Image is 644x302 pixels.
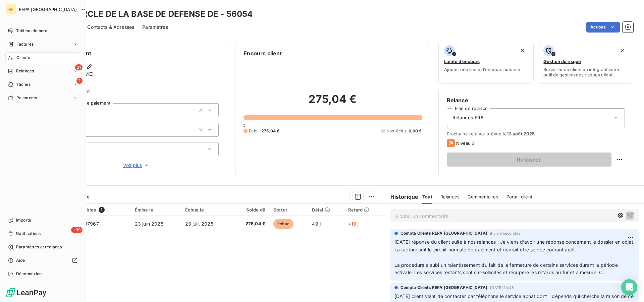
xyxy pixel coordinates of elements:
a: Imports [5,215,80,226]
span: +99 [71,227,83,233]
span: Déconnexion [16,271,42,277]
span: Niveau 3 [456,140,475,146]
span: 23 juin 2025 [135,221,163,227]
button: Voir plus [54,162,219,169]
button: Actions [586,22,620,33]
span: 13 août 2025 [507,131,535,136]
div: Solde dû [235,207,265,213]
span: 0,00 € [409,128,422,134]
img: Logo LeanPay [5,287,47,298]
span: Prochaine relance prévue le [447,131,625,136]
span: Limite d’encours [444,59,480,64]
span: Paramètres [142,24,168,31]
span: Paiements [16,95,37,101]
span: La procédure a subi un ralentissement du fait de la fermeture de certains services durant la péri... [394,262,619,276]
span: Relances FRA [452,114,484,121]
button: Limite d’encoursAjouter une limite d’encours autorisé [438,41,534,84]
span: 275,04 € [235,221,265,227]
h3: LE CERCLE DE LA BASE DE DEFENSE DE - 56054 [59,8,253,20]
div: Open Intercom Messenger [621,279,637,295]
div: Statut [273,207,304,213]
span: Surveiller ce client en intégrant votre outil de gestion des risques client. [543,67,628,77]
a: Paiements [5,93,80,103]
span: Compta Clients REPA [GEOGRAPHIC_DATA] [400,230,488,236]
span: 275,04 € [261,128,279,134]
span: [DATE] 14:45 [490,286,514,290]
a: 21Relances [5,66,80,76]
a: Clients [5,52,80,63]
a: Tableau de bord [5,25,80,36]
h6: Encours client [244,49,282,57]
span: Échu [249,128,259,134]
span: Non-échu [386,128,406,134]
span: +19 j [348,221,359,227]
span: [DATE] réponse du client suite à nos relances : Je viens d’avoir une réponse concernant le dossie... [394,239,636,252]
span: Gestion du risque [543,59,581,64]
span: Relances [440,194,460,199]
div: Retard [348,207,381,213]
div: RF [5,4,16,15]
h6: Informations client [41,49,219,57]
span: Contacts & Adresses [87,24,134,31]
span: 2 [76,78,83,84]
div: Émise le [135,207,177,213]
span: Portail client [506,194,532,199]
h2: 275,04 € [244,93,422,113]
a: Paramètres et réglages [5,242,80,252]
h6: Relance [447,96,625,104]
span: Factures [16,41,34,47]
span: Relances [16,68,34,74]
span: 21 [75,64,83,70]
span: REPA [GEOGRAPHIC_DATA] [19,7,77,12]
span: il y a 0 secondes [490,231,521,235]
a: 2Tâches [5,79,80,90]
span: Notifications [16,231,41,237]
button: Relancer [447,153,611,167]
span: Compta Clients REPA [GEOGRAPHIC_DATA] [400,285,488,291]
a: Aide [5,255,80,266]
div: Pièces comptables [54,207,126,213]
span: Tâches [16,81,31,87]
span: échue [273,219,293,229]
span: Clients [16,55,30,61]
a: Factures [5,39,80,50]
button: Gestion du risqueSurveiller ce client en intégrant votre outil de gestion des risques client. [538,41,633,84]
div: Échue le [185,207,227,213]
span: Aide [16,257,25,263]
span: Tableau de bord [16,28,47,34]
span: Voir plus [123,162,150,169]
div: Délai [312,207,340,213]
span: Tout [422,194,432,199]
span: 23 juil. 2025 [185,221,213,227]
span: 1 [99,207,105,213]
h6: Historique [385,193,419,201]
span: 49 j [312,221,321,227]
span: Propriétés Client [54,88,219,98]
span: Commentaires [468,194,498,199]
span: Imports [16,217,31,223]
span: Paramètres et réglages [16,244,62,250]
span: 0 [243,123,245,128]
span: Ajouter une limite d’encours autorisé [444,67,520,72]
